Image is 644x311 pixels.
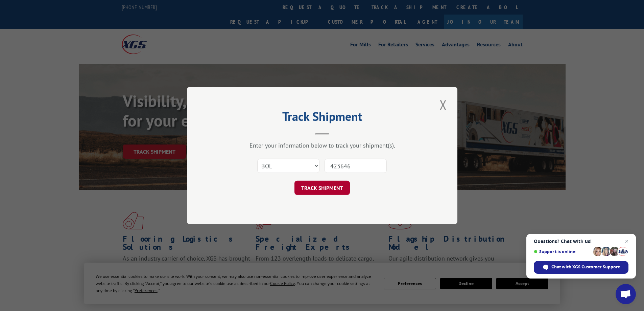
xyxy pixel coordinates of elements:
[325,159,387,173] input: Number(s)
[294,181,350,195] button: TRACK SHIPMENT
[616,284,636,304] a: Open chat
[534,249,591,254] span: Support is online
[221,141,424,149] div: Enter your information below to track your shipment(s).
[221,112,424,125] h2: Track Shipment
[437,95,449,114] button: Close modal
[534,261,628,274] span: Chat with XGS Customer Support
[551,264,620,270] span: Chat with XGS Customer Support
[534,239,628,244] span: Questions? Chat with us!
